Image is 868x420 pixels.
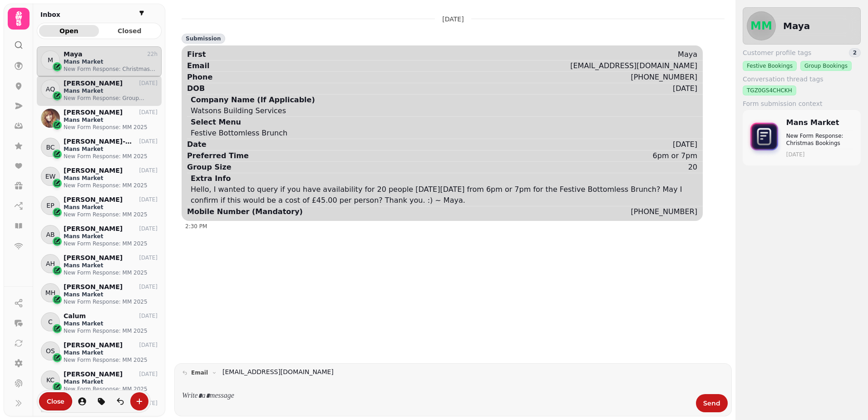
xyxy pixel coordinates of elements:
[187,72,212,83] div: Phone
[786,117,853,128] p: Mans Market
[64,262,158,269] p: Mans Market
[64,50,83,58] p: Maya
[46,230,54,239] span: AB
[45,288,56,297] span: MH
[48,55,53,65] span: M
[139,341,158,349] p: [DATE]
[139,312,158,320] p: [DATE]
[743,48,811,57] span: Customer profile tags
[743,85,796,95] div: TGZ0GS4CHCKH
[64,211,158,218] p: New Form Response: MM 2025
[783,20,810,32] h2: Maya
[64,240,158,247] p: New Form Response: MM 2025
[222,367,334,377] a: [EMAIL_ADDRESS][DOMAIN_NAME]
[46,259,55,268] span: AH
[178,367,221,378] button: email
[136,8,147,19] button: filter
[631,206,697,217] div: [PHONE_NUMBER]
[139,109,158,116] p: [DATE]
[64,145,158,153] p: Mans Market
[39,25,99,37] button: Open
[48,317,53,326] span: C
[46,346,55,355] span: OS
[41,109,60,128] img: Jessica Petch
[64,138,134,145] p: [PERSON_NAME]-Hockey
[64,124,158,131] p: New Form Response: MM 2025
[849,48,861,57] div: 2
[743,61,797,71] div: Festive Bookings
[800,61,852,71] div: Group Bookings
[40,10,60,19] h2: Inbox
[64,204,158,211] p: Mans Market
[64,291,158,298] p: Mans Market
[64,312,86,320] p: Calum
[442,15,464,24] p: [DATE]
[100,25,160,37] button: Closed
[64,356,158,364] p: New Form Response: MM 2025
[64,58,158,65] p: Mans Market
[187,162,232,173] div: Group Size
[64,320,158,327] p: Mans Market
[191,184,697,206] div: Hello, I wanted to query if you have availability for 20 people [DATE][DATE] from 6pm or 7pm for ...
[64,80,123,87] p: [PERSON_NAME]
[64,182,158,189] p: New Form Response: MM 2025
[187,139,207,150] div: Date
[64,327,158,335] p: New Form Response: MM 2025
[64,378,158,385] p: Mans Market
[64,283,123,291] p: [PERSON_NAME]
[130,392,148,410] button: create-convo
[139,196,158,203] p: [DATE]
[107,28,153,34] span: Closed
[111,392,129,410] button: is-read
[92,392,110,410] button: tag-thread
[743,75,861,84] label: Conversation thread tags
[46,28,92,34] span: Open
[653,150,697,161] div: 6pm or 7pm
[191,95,315,105] div: Company Name (If Applicable)
[39,392,72,410] button: Close
[64,116,158,124] p: Mans Market
[191,117,241,128] div: Select Menu
[187,83,205,94] div: DOB
[688,162,697,173] div: 20
[64,175,158,182] p: Mans Market
[673,139,697,150] div: [DATE]
[64,254,123,262] p: [PERSON_NAME]
[631,72,697,83] div: [PHONE_NUMBER]
[191,128,287,139] div: Festive Bottomless Brunch
[139,167,158,174] p: [DATE]
[187,60,209,71] div: Email
[37,46,162,412] div: grid
[46,85,55,94] span: AQ
[185,223,703,230] div: 2:30 PM
[139,225,158,232] p: [DATE]
[191,173,231,184] div: Extra Info
[139,283,158,290] p: [DATE]
[64,153,158,160] p: New Form Response: MM 2025
[147,50,158,58] p: 22h
[139,254,158,261] p: [DATE]
[743,99,861,108] label: Form submission context
[570,60,697,71] div: [EMAIL_ADDRESS][DOMAIN_NAME]
[187,49,206,60] div: First
[46,375,54,385] span: KC
[191,105,286,116] div: Watsons Building Services
[64,233,158,240] p: Mans Market
[64,167,123,175] p: [PERSON_NAME]
[139,80,158,87] p: [DATE]
[64,109,123,116] p: [PERSON_NAME]
[46,201,54,210] span: EP
[64,225,123,233] p: [PERSON_NAME]
[786,132,853,147] p: New Form Response: Christmas Bookings
[678,49,697,60] div: Maya
[45,172,56,181] span: EW
[187,206,303,217] div: Mobile Number (Mandatory)
[696,394,728,412] button: Send
[746,119,783,157] img: form-icon
[139,370,158,378] p: [DATE]
[64,370,123,378] p: [PERSON_NAME]
[64,87,158,95] p: Mans Market
[139,138,158,145] p: [DATE]
[64,341,123,349] p: [PERSON_NAME]
[64,196,123,204] p: [PERSON_NAME]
